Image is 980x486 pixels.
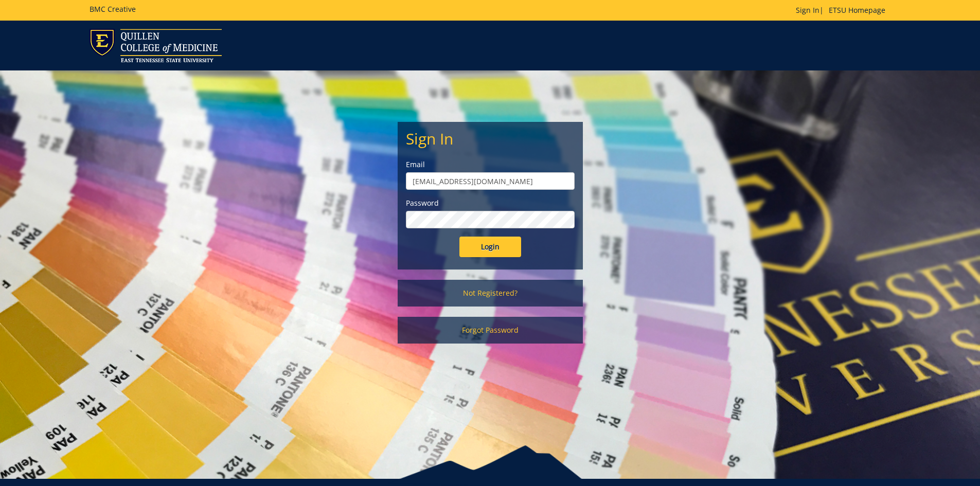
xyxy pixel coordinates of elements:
p: | [796,5,890,15]
a: Forgot Password [398,317,583,344]
h5: BMC Creative [90,5,136,13]
a: ETSU Homepage [824,5,890,15]
input: Login [459,237,521,257]
h2: Sign In [406,130,575,147]
a: Sign In [796,5,819,15]
img: ETSU logo [90,29,222,62]
label: Password [406,198,575,208]
a: Not Registered? [398,280,583,307]
label: Email [406,159,575,170]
